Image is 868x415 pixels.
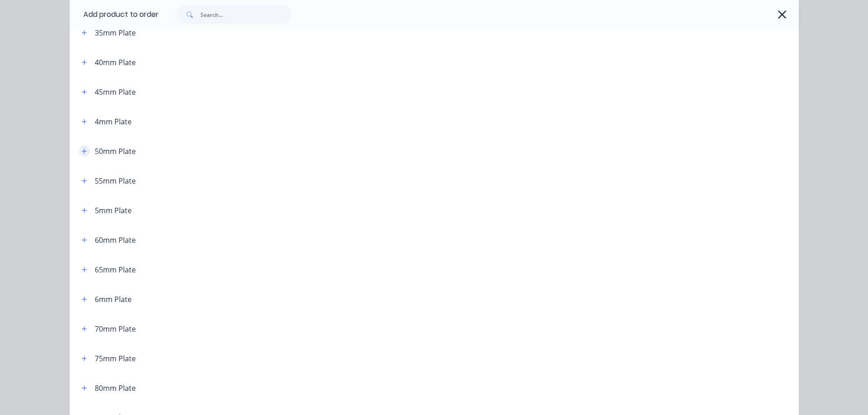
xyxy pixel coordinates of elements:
[200,5,291,24] input: Search...
[95,116,132,127] div: 4mm Plate
[95,57,136,68] div: 40mm Plate
[95,323,136,334] div: 70mm Plate
[95,264,136,275] div: 65mm Plate
[95,146,136,157] div: 50mm Plate
[95,27,136,38] div: 35mm Plate
[95,235,136,246] div: 60mm Plate
[95,175,136,186] div: 55mm Plate
[95,294,132,305] div: 6mm Plate
[95,383,136,394] div: 80mm Plate
[95,205,132,216] div: 5mm Plate
[95,87,136,97] div: 45mm Plate
[95,353,136,364] div: 75mm Plate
